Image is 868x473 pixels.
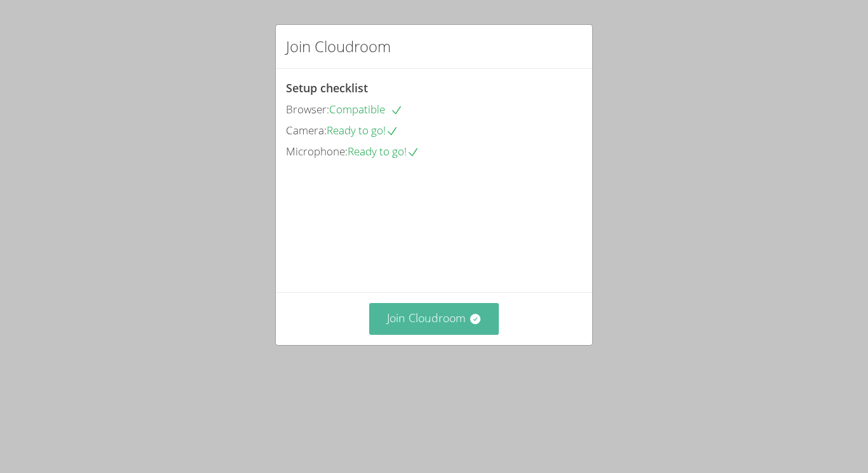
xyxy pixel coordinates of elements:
[286,144,348,159] span: Microphone:
[286,102,329,116] span: Browser:
[348,144,419,159] span: Ready to go!
[286,35,391,58] h2: Join Cloudroom
[286,80,368,95] span: Setup checklist
[286,123,327,138] span: Camera:
[327,123,398,138] span: Ready to go!
[369,303,499,334] button: Join Cloudroom
[329,102,403,116] span: Compatible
